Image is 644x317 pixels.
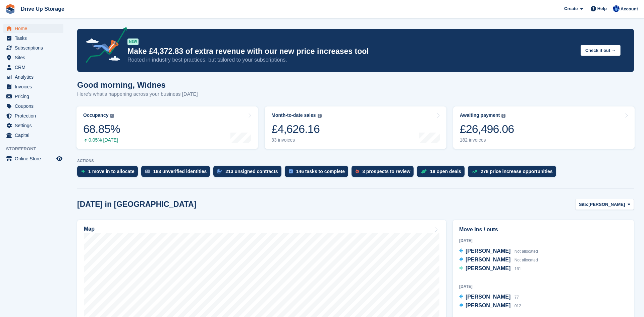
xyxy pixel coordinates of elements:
[3,53,63,62] a: menu
[588,201,625,208] span: [PERSON_NAME]
[80,27,127,65] img: price-adjustments-announcement-icon-8257ccfd72463d97f412b2fc003d46551f7dbcb40ab6d574587a9cd5c0d94...
[5,4,15,14] img: stora-icon-8386f47178a22dfd0bd8f6a31ec36ba5ce8667c1dd55bd0f319d3a0aa187defe.svg
[88,169,135,174] div: 1 move in to allocate
[515,266,521,271] span: 161
[466,248,511,254] span: [PERSON_NAME]
[466,294,511,300] span: [PERSON_NAME]
[81,169,85,173] img: move_ins_to_allocate_icon-fdf77a2bb77ea45bf5b3d319d69a93e2d87916cf1d5bf7949dd705db3b84f3ca.svg
[6,146,67,152] span: Storefront
[110,114,114,118] img: icon-info-grey-7440780725fd019a000dd9b08b2336e03edf1995a4989e88bcd33f0948082b44.svg
[459,264,521,273] a: [PERSON_NAME] 161
[459,302,521,310] a: [PERSON_NAME] 012
[15,33,55,43] span: Tasks
[77,166,141,180] a: 1 move in to allocate
[356,169,359,173] img: prospect-51fa495bee0391a8d652442698ab0144808aea92771e9ea1ae160a38d050c398.svg
[3,43,63,53] a: menu
[352,166,417,180] a: 3 prospects to review
[213,166,284,180] a: 213 unsigned contracts
[77,159,634,163] p: ACTIONS
[15,63,55,72] span: CRM
[127,56,575,64] p: Rooted in industry best practices, but tailored to your subscriptions.
[271,112,316,118] div: Month-to-date sales
[15,24,55,33] span: Home
[460,122,514,136] div: £26,496.06
[501,114,505,118] img: icon-info-grey-7440780725fd019a000dd9b08b2336e03edf1995a4989e88bcd33f0948082b44.svg
[613,5,620,12] img: Widnes Team
[515,258,538,262] span: Not allocated
[3,92,63,101] a: menu
[459,293,519,302] a: [PERSON_NAME] 77
[472,170,477,173] img: price_increase_opportunities-93ffe204e8149a01c8c9dc8f82e8f89637d9d84a8eef4429ea346261dce0b2c0.svg
[564,5,578,12] span: Create
[77,90,198,98] p: Here's what's happening across your business [DATE]
[459,226,628,234] h2: Move ins / outs
[76,106,258,149] a: Occupancy 68.85% 0.05% [DATE]
[83,122,120,136] div: 68.85%
[77,80,198,89] h1: Good morning, Widnes
[362,169,410,174] div: 3 prospects to review
[15,101,55,111] span: Coupons
[575,199,634,210] button: Site: [PERSON_NAME]
[481,169,553,174] div: 278 price increase opportunities
[15,82,55,91] span: Invoices
[3,131,63,140] a: menu
[265,106,446,149] a: Month-to-date sales £4,626.16 33 invoices
[289,169,293,173] img: task-75834270c22a3079a89374b754ae025e5fb1db73e45f91037f5363f120a921f8.svg
[145,169,150,173] img: verify_identity-adf6edd0f0f0b5bbfe63781bf79b02c33cf7c696d77639b501bdc392416b5a36.svg
[459,256,538,264] a: [PERSON_NAME] Not allocated
[217,169,222,173] img: contract_signature_icon-13c848040528278c33f63329250d36e43548de30e8caae1d1a13099fd9432cc5.svg
[141,166,214,180] a: 183 unverified identities
[453,106,635,149] a: Awaiting payment £26,496.06 182 invoices
[459,238,628,244] div: [DATE]
[15,72,55,82] span: Analytics
[466,257,511,262] span: [PERSON_NAME]
[18,3,67,14] a: Drive Up Storage
[271,137,321,143] div: 33 invoices
[127,47,575,56] p: Make £4,372.83 of extra revenue with our new price increases tool
[83,137,120,143] div: 0.05% [DATE]
[3,121,63,130] a: menu
[84,226,95,232] h2: Map
[15,154,55,163] span: Online Store
[3,33,63,43] a: menu
[296,169,345,174] div: 146 tasks to complete
[3,24,63,33] a: menu
[581,45,621,56] button: Check it out →
[621,6,638,12] span: Account
[515,304,521,308] span: 012
[55,155,63,163] a: Preview store
[127,38,139,45] div: NEW
[3,111,63,121] a: menu
[460,112,500,118] div: Awaiting payment
[3,72,63,82] a: menu
[285,166,352,180] a: 146 tasks to complete
[466,303,511,308] span: [PERSON_NAME]
[15,131,55,140] span: Capital
[515,249,538,254] span: Not allocated
[460,137,514,143] div: 182 invoices
[271,122,321,136] div: £4,626.16
[459,284,628,290] div: [DATE]
[225,169,278,174] div: 213 unsigned contracts
[83,112,108,118] div: Occupancy
[15,92,55,101] span: Pricing
[579,201,588,208] span: Site:
[597,5,607,12] span: Help
[3,82,63,91] a: menu
[3,101,63,111] a: menu
[515,295,519,300] span: 77
[15,121,55,130] span: Settings
[15,53,55,62] span: Sites
[15,111,55,121] span: Protection
[466,265,511,271] span: [PERSON_NAME]
[421,169,427,174] img: deal-1b604bf984904fb50ccaf53a9ad4b4a5d6e5aea283cecdc64d6e3604feb123c2.svg
[153,169,207,174] div: 183 unverified identities
[3,63,63,72] a: menu
[459,247,538,256] a: [PERSON_NAME] Not allocated
[417,166,468,180] a: 18 open deals
[318,114,322,118] img: icon-info-grey-7440780725fd019a000dd9b08b2336e03edf1995a4989e88bcd33f0948082b44.svg
[430,169,461,174] div: 18 open deals
[3,154,63,163] a: menu
[468,166,559,180] a: 278 price increase opportunities
[77,200,196,209] h2: [DATE] in [GEOGRAPHIC_DATA]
